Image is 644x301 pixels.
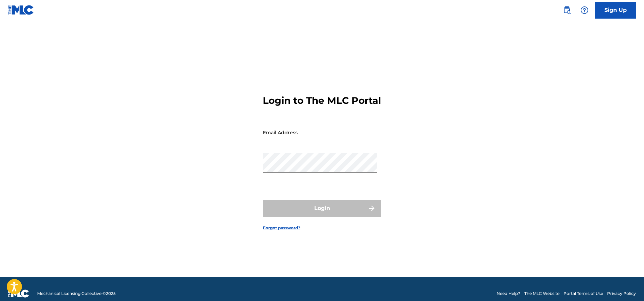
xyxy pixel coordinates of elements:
a: Forgot password? [263,225,300,231]
h3: Login to The MLC Portal [263,95,381,107]
a: Privacy Policy [607,291,636,297]
img: logo [8,290,29,298]
div: Help [578,3,591,17]
a: Need Help? [497,291,520,297]
a: The MLC Website [524,291,559,297]
img: help [580,6,589,14]
span: Mechanical Licensing Collective © 2025 [37,291,116,297]
img: search [563,6,571,14]
img: MLC Logo [8,5,34,15]
a: Sign Up [595,2,636,19]
a: Portal Terms of Use [563,291,603,297]
a: Public Search [560,3,574,17]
